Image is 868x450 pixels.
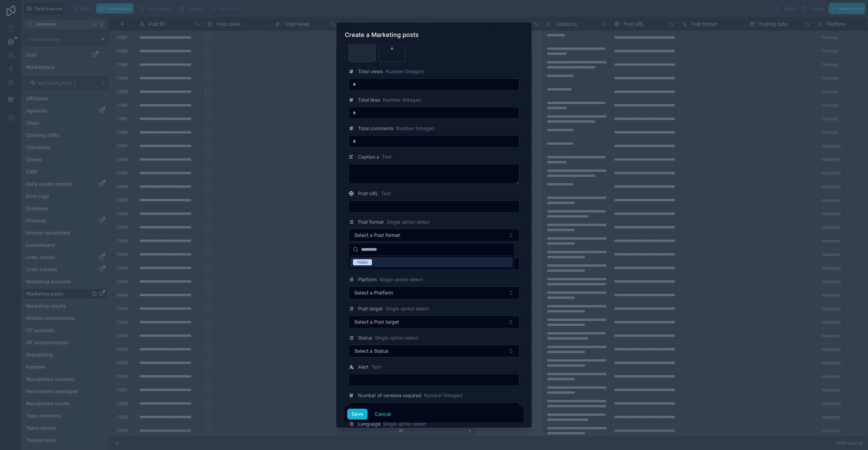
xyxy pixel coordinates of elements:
button: Select Button [349,229,519,242]
span: Number (Integer) [383,97,421,103]
span: Single option select [383,421,427,427]
span: Status [358,334,372,341]
button: Save [347,409,368,420]
span: Text [382,154,392,160]
span: Number (Integer) [386,68,424,75]
span: Caption.s [358,154,379,160]
span: Total likes [358,97,380,103]
h3: Create a Marketing posts [345,31,419,39]
span: Number (Integer) [396,125,435,132]
button: Select Button [349,315,519,328]
span: Language [358,421,380,427]
button: Select Button [349,345,519,357]
button: Select Button [349,286,519,299]
div: Video [357,259,368,265]
span: Single option select [386,305,429,312]
span: Post format [358,219,384,225]
button: Cancel [370,409,395,420]
span: Number (Integer) [424,392,463,399]
span: Select a Post target [354,319,399,325]
span: Total comments [358,125,393,132]
span: Single option select [379,276,423,283]
span: Text [371,364,381,370]
span: Select a Platform [354,289,393,296]
span: Single option select [387,219,430,225]
span: Total views [358,68,383,75]
span: Post target [358,305,383,312]
span: Post URL [358,190,378,197]
span: Text [381,190,391,197]
span: Single option select [375,334,418,341]
span: Platform [358,276,377,283]
span: Alert [358,364,369,370]
span: Select a Post format [354,232,400,239]
span: Number of versions required [358,392,421,399]
span: Select a Status [354,348,389,354]
div: Suggestions [349,256,514,269]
